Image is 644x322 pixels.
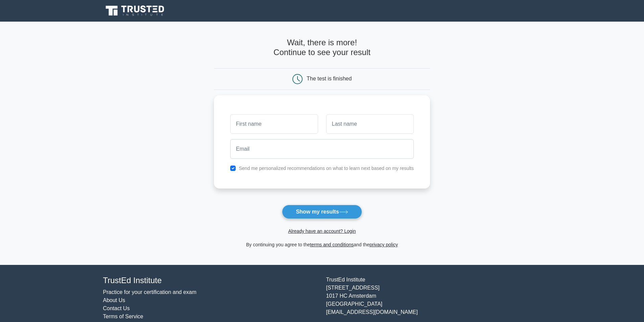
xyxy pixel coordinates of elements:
a: Already have an account? Login [288,228,356,234]
a: Terms of Service [103,314,143,319]
label: Send me personalized recommendations on what to learn next based on my results [239,166,414,171]
button: Show my results [282,205,362,219]
div: By continuing you agree to the and the [210,241,434,249]
a: Contact Us [103,305,130,311]
input: Last name [326,114,414,134]
a: privacy policy [369,242,398,247]
a: Practice for your certification and exam [103,289,197,295]
a: About Us [103,297,125,303]
input: Email [230,139,414,159]
a: terms and conditions [310,242,354,247]
h4: TrustEd Institute [103,276,318,286]
h4: Wait, there is more! Continue to see your result [214,38,430,57]
input: First name [230,114,318,134]
div: The test is finished [307,76,352,81]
